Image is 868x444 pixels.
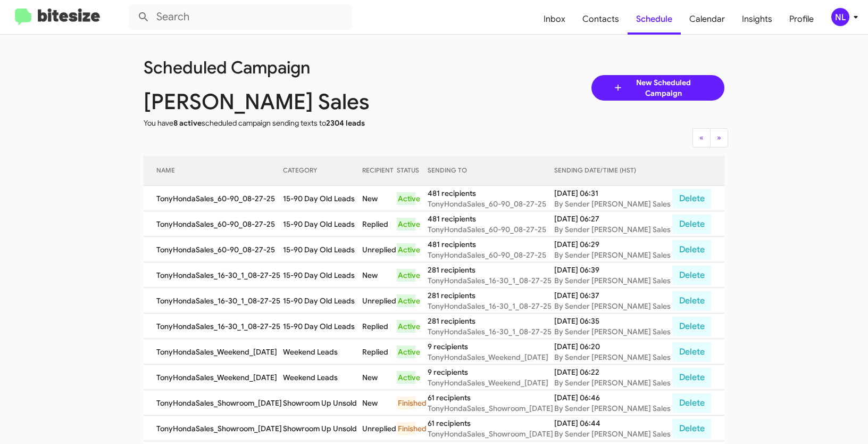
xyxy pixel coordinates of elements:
[554,403,672,414] div: By Sender [PERSON_NAME] Sales
[672,393,712,413] button: Delete
[397,156,428,186] th: STATUS
[283,390,362,416] td: Showroom Up Unsold
[672,291,712,311] button: Delete
[428,275,554,286] div: TonyHondaSales_16-30_1_08-27-25
[144,365,283,390] td: TonyHondaSales_Weekend_[DATE]
[628,4,681,35] a: Schedule
[554,250,672,260] div: By Sender [PERSON_NAME] Sales
[554,275,672,286] div: By Sender [PERSON_NAME] Sales
[397,422,415,435] div: Finished
[173,118,202,128] span: 8 active
[554,352,672,363] div: By Sender [PERSON_NAME] Sales
[554,290,672,301] div: [DATE] 06:37
[554,188,672,199] div: [DATE] 06:31
[733,4,781,35] a: Insights
[672,342,712,362] button: Delete
[692,128,711,147] button: Previous
[283,365,362,390] td: Weekend Leads
[397,192,415,205] div: Active
[428,341,554,352] div: 9 recipients
[283,288,362,314] td: 15-90 Day Old Leads
[535,4,574,35] a: Inbox
[428,352,554,363] div: TonyHondaSales_Weekend_[DATE]
[574,4,628,35] a: Contacts
[428,290,554,301] div: 281 recipients
[681,4,733,35] a: Calendar
[428,224,554,235] div: TonyHondaSales_60-90_08-27-25
[144,156,283,186] th: NAME
[397,243,415,256] div: Active
[672,240,712,260] button: Delete
[144,314,283,339] td: TonyHondaSales_16-30_1_08-27-25
[144,186,283,211] td: TonyHondaSales_60-90_08-27-25
[554,213,672,224] div: [DATE] 06:27
[554,156,672,186] th: SENDING DATE/TIME (HST)
[397,269,415,282] div: Active
[428,418,554,429] div: 61 recipients
[554,418,672,429] div: [DATE] 06:44
[362,339,397,365] td: Replied
[822,8,856,26] button: NL
[397,320,415,333] div: Active
[693,128,728,147] nav: Page navigation example
[717,133,721,142] span: »
[362,390,397,416] td: New
[428,316,554,326] div: 281 recipients
[362,288,397,314] td: Unreplied
[428,239,554,250] div: 481 recipients
[397,218,415,231] div: Active
[428,392,554,403] div: 61 recipients
[831,8,849,26] div: NL
[554,199,672,209] div: By Sender [PERSON_NAME] Sales
[672,418,712,439] button: Delete
[428,301,554,311] div: TonyHondaSales_16-30_1_08-27-25
[283,339,362,365] td: Weekend Leads
[554,316,672,326] div: [DATE] 06:35
[144,416,283,441] td: TonyHondaSales_Showroom_[DATE]
[144,237,283,262] td: TonyHondaSales_60-90_08-27-25
[397,397,415,409] div: Finished
[136,96,442,107] div: [PERSON_NAME] Sales
[283,186,362,211] td: 15-90 Day Old Leads
[428,377,554,388] div: TonyHondaSales_Weekend_[DATE]
[362,211,397,237] td: Replied
[428,403,554,414] div: TonyHondaSales_Showroom_[DATE]
[554,301,672,311] div: By Sender [PERSON_NAME] Sales
[554,392,672,403] div: [DATE] 06:46
[623,77,703,98] span: New Scheduled Campaign
[554,224,672,235] div: By Sender [PERSON_NAME] Sales
[362,186,397,211] td: New
[710,128,728,147] button: Next
[144,211,283,237] td: TonyHondaSales_60-90_08-27-25
[283,237,362,262] td: 15-90 Day Old Leads
[672,316,712,336] button: Delete
[672,367,712,388] button: Delete
[428,429,554,439] div: TonyHondaSales_Showroom_[DATE]
[144,390,283,416] td: TonyHondaSales_Showroom_[DATE]
[428,156,554,186] th: SENDING TO
[672,188,712,209] button: Delete
[144,339,283,365] td: TonyHondaSales_Weekend_[DATE]
[428,367,554,377] div: 9 recipients
[362,416,397,441] td: Unreplied
[129,4,352,30] input: Search
[362,156,397,186] th: RECIPIENT
[781,4,822,35] a: Profile
[428,326,554,337] div: TonyHondaSales_16-30_1_08-27-25
[554,265,672,275] div: [DATE] 06:39
[362,314,397,339] td: Replied
[554,367,672,377] div: [DATE] 06:22
[144,262,283,288] td: TonyHondaSales_16-30_1_08-27-25
[554,377,672,388] div: By Sender [PERSON_NAME] Sales
[554,429,672,439] div: By Sender [PERSON_NAME] Sales
[397,346,415,358] div: Active
[283,156,362,186] th: CATEGORY
[397,371,415,384] div: Active
[136,62,442,73] div: Scheduled Campaign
